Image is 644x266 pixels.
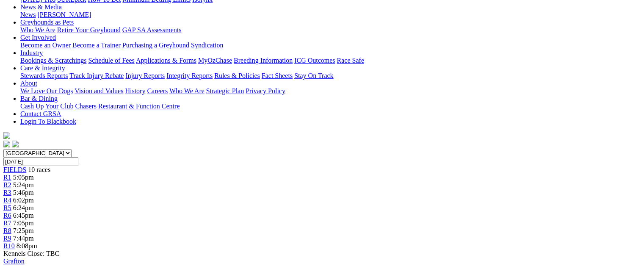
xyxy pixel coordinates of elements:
[214,72,260,79] a: Rules & Policies
[122,42,189,49] a: Purchasing a Greyhound
[72,42,121,49] a: Become a Trainer
[3,235,11,242] a: R9
[262,72,293,79] a: Fact Sheets
[147,87,168,94] a: Careers
[166,72,213,79] a: Integrity Reports
[20,42,71,49] a: Become an Owner
[20,118,76,125] a: Login To Blackbook
[169,87,205,94] a: Who We Are
[13,227,34,234] span: 7:25pm
[3,242,15,249] a: R10
[125,87,145,94] a: History
[13,197,34,204] span: 6:02pm
[20,26,55,33] a: Who We Are
[294,57,335,64] a: ICG Outcomes
[20,11,641,19] div: News & Media
[20,49,43,56] a: Industry
[20,72,68,79] a: Stewards Reports
[3,219,11,227] a: R7
[20,110,61,117] a: Contact GRSA
[3,197,11,204] a: R4
[20,87,73,94] a: We Love Our Dogs
[3,157,78,166] input: Select date
[234,57,293,64] a: Breeding Information
[13,235,34,242] span: 7:44pm
[3,141,10,147] img: facebook.svg
[3,204,11,211] a: R5
[125,72,165,79] a: Injury Reports
[246,87,285,94] a: Privacy Policy
[191,42,223,49] a: Syndication
[20,34,56,41] a: Get Involved
[13,219,34,227] span: 7:05pm
[198,57,232,64] a: MyOzChase
[57,26,121,33] a: Retire Your Greyhound
[75,87,123,94] a: Vision and Values
[206,87,244,94] a: Strategic Plan
[3,132,10,139] img: logo-grsa-white.png
[3,166,26,173] a: FIELDS
[20,64,65,72] a: Care & Integrity
[136,57,196,64] a: Applications & Forms
[12,141,19,147] img: twitter.svg
[13,204,34,211] span: 6:24pm
[37,11,91,18] a: [PERSON_NAME]
[13,189,34,196] span: 5:46pm
[88,57,134,64] a: Schedule of Fees
[294,72,333,79] a: Stay On Track
[28,166,50,173] span: 10 races
[20,72,641,80] div: Care & Integrity
[20,42,641,49] div: Get Involved
[69,72,124,79] a: Track Injury Rebate
[20,103,73,110] a: Cash Up Your Club
[3,227,11,234] a: R8
[17,242,37,249] span: 8:08pm
[20,57,641,64] div: Industry
[20,95,58,102] a: Bar & Dining
[3,174,11,181] a: R1
[20,87,641,95] div: About
[3,250,59,257] span: Kennels Close: TBC
[122,26,182,33] a: GAP SA Assessments
[20,80,37,87] a: About
[20,103,641,110] div: Bar & Dining
[13,174,34,181] span: 5:05pm
[13,181,34,188] span: 5:24pm
[13,212,34,219] span: 6:45pm
[75,103,180,110] a: Chasers Restaurant & Function Centre
[20,57,86,64] a: Bookings & Scratchings
[20,19,74,26] a: Greyhounds as Pets
[3,212,11,219] a: R6
[20,11,36,18] a: News
[3,258,25,265] a: Grafton
[20,3,62,11] a: News & Media
[20,26,641,34] div: Greyhounds as Pets
[3,189,11,196] a: R3
[337,57,364,64] a: Race Safe
[3,181,11,188] a: R2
